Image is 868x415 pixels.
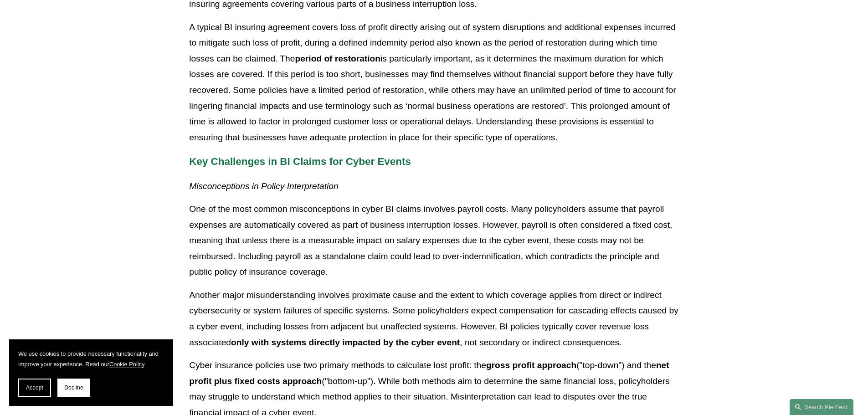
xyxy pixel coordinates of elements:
[189,156,411,167] strong: Key Challenges in BI Claims for Cyber Events
[790,399,853,415] a: Search this site
[189,181,338,191] em: Misconceptions in Policy Interpretation
[18,348,164,369] p: We use cookies to provide necessary functionality and improve your experience. Read our .
[486,360,576,370] strong: gross profit approach
[189,287,678,350] p: Another major misunderstanding involves proximate cause and the extent to which coverage applies ...
[18,379,51,397] button: Accept
[64,384,83,391] span: Decline
[189,360,672,386] strong: net profit plus fixed costs approach
[189,20,678,146] p: A typical BI insuring agreement covers loss of profit directly arising out of system disruptions ...
[26,384,43,391] span: Accept
[9,339,173,406] section: Cookie banner
[231,338,460,347] strong: only with systems directly impacted by the cyber event
[109,361,144,368] a: Cookie Policy
[57,379,90,397] button: Decline
[189,201,678,280] p: One of the most common misconceptions in cyber BI claims involves payroll costs. Many policyholde...
[295,54,380,63] strong: period of restoration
